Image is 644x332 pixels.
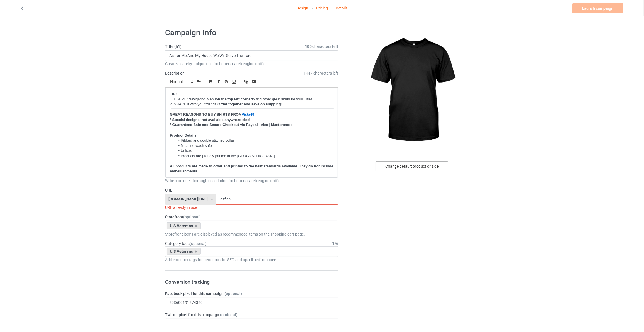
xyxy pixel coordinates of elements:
div: URL already in use [165,205,338,210]
a: Pricing [316,0,328,16]
label: Twitter pixel for this campaign [165,312,338,318]
p: : [170,91,334,97]
div: [DOMAIN_NAME][URL] [168,197,208,201]
div: Storefront items are displayed as recommended items on the shopping cart page. [165,231,338,237]
strong: * Special designs, not available anywhere else! [170,118,251,122]
p: 2. SHARE it with your friends, ! [170,102,334,107]
div: Write a unique, thorough description for better search engine traffic. [165,178,338,184]
label: Category tags [165,241,207,246]
label: Description [165,71,185,75]
div: 1 / 6 [332,241,338,246]
strong: All products are made to order and printed to the best standards available. They do not include e... [170,164,334,174]
div: Details [336,0,347,16]
a: Design [297,0,308,16]
span: 1447 characters left [303,70,338,76]
strong: GREAT REASONS TO BUY SHIRTS FROM [170,112,242,117]
span: (optional) [220,313,237,317]
h3: Conversion tracking [165,279,338,285]
div: U.S Veterans [167,248,201,255]
strong: TIPs [170,92,177,96]
li: Machine-wash safe [175,143,334,148]
label: URL [165,187,338,193]
strong: Order together and save on shipping [217,102,281,106]
li: Unisex [175,148,334,153]
strong: * Guaranteed Safe and Secure Checkout via Paypal | Visa | Mastercard: [170,123,292,127]
div: Add category tags for better on-site SEO and upsell performance. [165,257,338,262]
span: 105 characters left [305,44,338,49]
label: Storefront [165,214,338,220]
div: Create a catchy, unique title for better search engine traffic. [165,61,338,66]
p: 1. USE our Navigation Menu to find other great shirts for your Titles. [170,97,334,102]
span: (optional) [224,291,242,296]
a: Vista49 [242,112,254,117]
label: Facebook pixel for this campaign [165,291,338,296]
span: (optional) [183,215,201,219]
div: Change default product or side [376,161,448,171]
h1: Campaign Info [165,28,338,38]
strong: Product Details [170,133,196,137]
li: Ribbed and double stitched collar [175,138,334,143]
img: Screenshot_at_Jul_03_11-49-29.png [170,108,334,111]
li: Products are proudly printed in the [GEOGRAPHIC_DATA] [175,153,334,158]
strong: on the top left corner [216,97,252,101]
label: Title (h1) [165,44,338,49]
span: (optional) [190,241,207,246]
div: U.S Veterans [167,222,201,229]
